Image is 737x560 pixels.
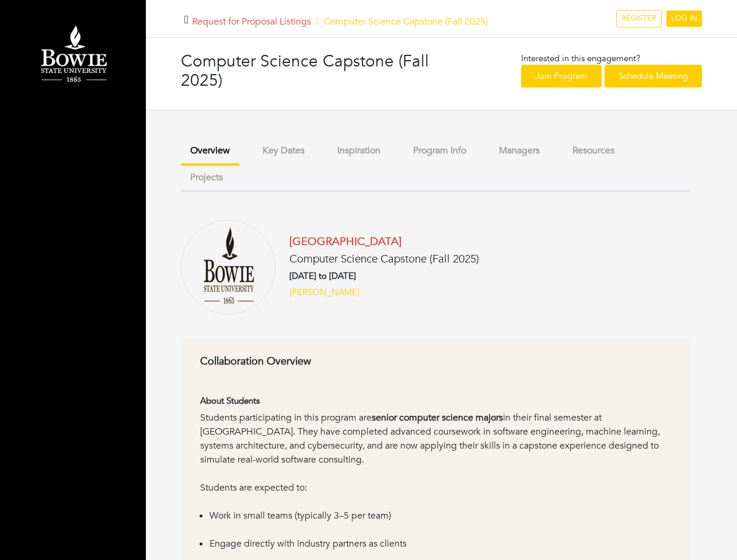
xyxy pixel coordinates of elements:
[12,20,134,89] img: Bowie%20State%20University%20Logo.png
[192,15,311,28] a: Request for Proposal Listings
[605,65,702,87] a: Schedule Meeting
[181,165,232,190] button: Projects
[209,509,671,537] li: Work in small teams (typically 3–5 per team)
[289,234,401,249] a: [GEOGRAPHIC_DATA]
[289,286,359,299] a: [PERSON_NAME]
[181,52,442,91] h3: Computer Science Capstone (Fall 2025)
[289,253,479,266] h5: Computer Science Capstone (Fall 2025)
[181,220,275,314] img: Bowie%20State%20University%20Logo%20(1).png
[328,138,390,163] button: Inspiration
[490,138,549,163] button: Managers
[200,355,671,368] h6: Collaboration Overview
[404,138,476,163] button: Program Info
[563,138,624,163] button: Resources
[289,271,479,281] h6: [DATE] to [DATE]
[200,481,671,509] div: Students are expected to:
[192,16,488,27] h5: Computer Science Capstone (Fall 2025)
[181,138,239,166] button: Overview
[666,10,702,27] a: LOG IN
[253,138,314,163] button: Key Dates
[616,10,662,27] a: REGISTER
[372,411,503,424] strong: senior computer science majors
[200,411,671,481] div: Students participating in this program are in their final semester at [GEOGRAPHIC_DATA]. They hav...
[200,395,671,406] h6: About Students
[521,65,602,87] a: Join Program
[521,52,702,65] p: Interested in this engagement?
